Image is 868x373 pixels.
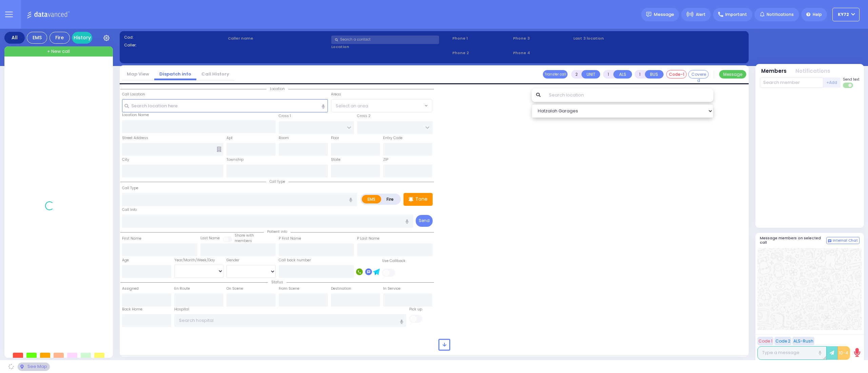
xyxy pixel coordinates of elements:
[50,32,70,44] div: Fire
[268,280,287,285] span: Status
[267,86,288,91] span: Location
[122,236,141,241] label: First Name
[832,8,860,21] button: KY72
[331,286,351,291] label: Destination
[264,229,291,234] span: Patient info
[174,286,190,291] label: En Route
[331,44,450,50] label: Location
[843,82,854,89] label: Turn off text
[383,157,388,162] label: ZIP
[235,238,252,243] span: members
[122,185,138,191] label: Call Type
[122,258,129,263] label: Age
[122,99,328,112] input: Search location here
[719,70,746,79] button: Message
[279,236,301,241] label: P First Name
[228,36,329,41] label: Caller name
[573,36,659,41] label: Last 3 location
[654,11,674,18] span: Message
[266,179,289,184] span: Call type
[122,286,139,291] label: Assigned
[838,12,849,18] span: KY72
[833,238,858,243] span: Internal Chat
[826,237,860,244] button: Internal Chat
[843,77,860,82] span: Send text
[174,314,407,327] input: Search hospital
[513,36,571,41] span: Phone 3
[760,236,826,245] h5: Message members on selected call
[226,286,243,291] label: On Scene
[774,337,791,345] button: Code 2
[124,42,225,48] label: Caller:
[543,70,568,79] button: Transfer call
[646,12,651,17] img: message.svg
[331,135,339,141] label: Floor
[452,50,511,56] span: Phone 2
[828,239,831,243] img: comment-alt.png
[513,50,571,56] span: Phone 4
[545,88,714,102] input: Search location
[200,236,220,241] label: Last Name
[174,258,223,263] div: Year/Month/Week/Day
[383,286,400,291] label: In Service
[725,12,747,18] span: Important
[760,78,823,88] input: Search member
[122,135,148,141] label: Street Address
[279,135,289,141] label: Room
[122,71,154,77] a: Map View
[122,307,142,312] label: Back Home
[18,363,50,371] div: See map
[336,103,368,109] span: Select an area
[813,12,822,18] span: Help
[72,32,92,44] a: History
[226,157,243,162] label: Township
[217,147,221,152] span: Other building occupants
[124,35,225,40] label: Cad:
[767,12,794,18] span: Notifications
[362,195,381,203] label: EMS
[452,36,511,41] span: Phone 1
[792,337,814,345] button: ALS-Rush
[688,70,709,79] button: Covered
[279,113,291,119] label: Cross 1
[331,92,341,97] label: Areas
[122,92,145,97] label: Call Location
[757,337,773,345] button: Code 1
[122,157,129,162] label: City
[226,258,239,263] label: Gender
[122,112,149,118] label: Location Name
[331,157,340,162] label: State
[416,215,433,227] button: Send
[357,113,371,119] label: Cross 2
[666,70,687,79] button: Code-1
[27,32,47,44] div: EMS
[382,258,406,264] label: Use Callback
[383,135,402,141] label: Entry Code
[235,233,254,238] small: Share with
[27,10,72,19] img: Logo
[613,70,632,79] button: ALS
[415,196,428,203] p: Tone
[581,70,600,79] button: UNIT
[174,307,189,312] label: Hospital
[226,135,233,141] label: Apt
[645,70,664,79] button: BUS
[122,207,137,213] label: Call Info
[696,12,706,18] span: Alert
[409,307,422,312] label: Pick up
[47,48,70,55] span: + New call
[795,67,830,75] button: Notifications
[154,71,196,77] a: Dispatch info
[279,258,311,263] label: Call back number
[381,195,400,203] label: Fire
[279,286,299,291] label: From Scene
[4,32,25,44] div: All
[761,67,787,75] button: Members
[331,36,439,44] input: Search a contact
[196,71,234,77] a: Call History
[357,236,379,241] label: P Last Name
